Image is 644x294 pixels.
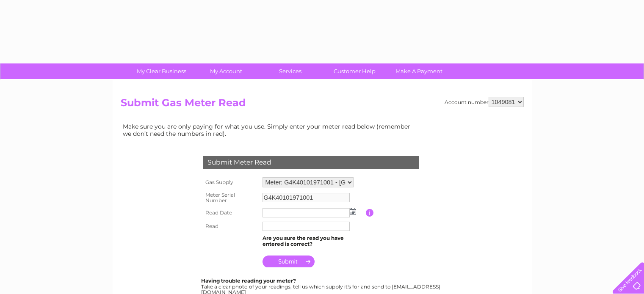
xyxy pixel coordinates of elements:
[203,156,419,169] div: Submit Meter Read
[127,63,196,79] a: My Clear Business
[121,121,417,139] td: Make sure you are only paying for what you use. Simply enter your meter read below (remember we d...
[445,97,524,107] div: Account number
[201,190,260,206] th: Meter Serial Number
[260,233,366,249] td: Are you sure the read you have entered is correct?
[366,209,374,217] input: Information
[263,256,315,267] input: Submit
[201,206,260,220] th: Read Date
[191,63,261,79] a: My Account
[350,208,356,215] img: ...
[384,63,454,79] a: Make A Payment
[201,175,260,190] th: Gas Supply
[320,63,390,79] a: Customer Help
[201,220,260,233] th: Read
[201,278,296,284] b: Having trouble reading your meter?
[121,97,524,113] h2: Submit Gas Meter Read
[255,63,325,79] a: Services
